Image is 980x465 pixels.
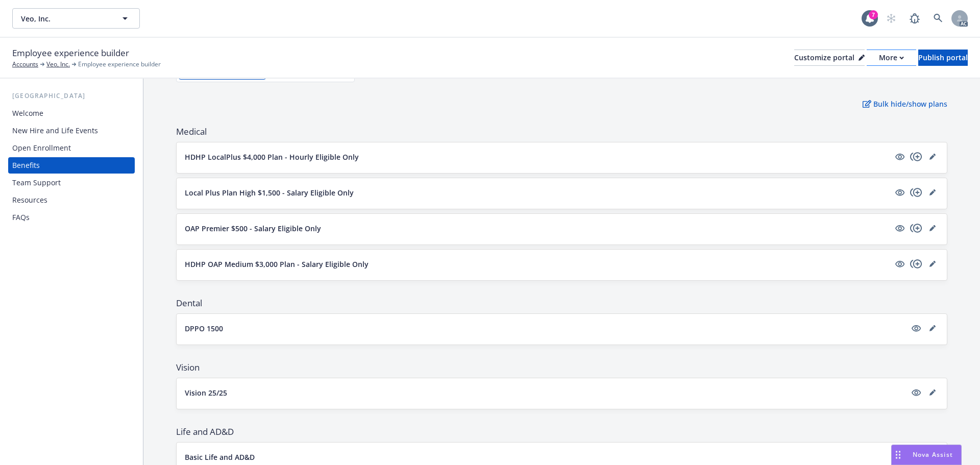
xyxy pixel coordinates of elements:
[46,60,70,69] a: Veo, Inc.
[176,361,947,374] span: Vision
[867,50,916,66] button: More
[863,99,947,109] p: Bulk hide/show plans
[12,123,98,139] div: New Hire and Life Events
[928,8,948,29] a: Search
[910,258,922,270] a: copyPlus
[910,222,922,234] a: copyPlus
[12,192,47,208] div: Resources
[185,152,890,162] button: HDHP LocalPlus $4,000 Plan - Hourly Eligible Only
[21,13,109,24] span: Veo, Inc.
[12,140,71,156] div: Open Enrollment
[185,223,321,234] p: OAP Premier $500 - Salary Eligible Only
[894,151,906,163] a: visible
[12,157,40,174] div: Benefits
[894,258,906,270] a: visible
[176,297,947,309] span: Dental
[185,452,255,462] p: Basic Life and AD&D
[910,151,922,163] a: copyPlus
[8,123,135,139] a: New Hire and Life Events
[12,209,30,226] div: FAQs
[869,10,878,19] div: 7
[185,259,369,270] p: HDHP OAP Medium $3,000 Plan - Salary Eligible Only
[891,445,962,465] button: Nova Assist
[926,386,939,399] a: editPencil
[185,259,890,270] button: HDHP OAP Medium $3,000 Plan - Salary Eligible Only
[894,186,906,199] a: visible
[185,323,223,334] p: DPPO 1500
[881,8,901,29] a: Start snowing
[926,222,939,234] a: editPencil
[904,8,925,29] a: Report a Bug
[918,50,968,66] button: Publish portal
[8,175,135,191] a: Team Support
[185,387,227,398] p: Vision 25/25
[78,60,161,69] span: Employee experience builder
[794,50,865,66] button: Customize portal
[185,152,359,162] p: HDHP LocalPlus $4,000 Plan - Hourly Eligible Only
[913,450,953,459] span: Nova Assist
[185,387,906,398] button: Vision 25/25
[12,105,43,121] div: Welcome
[879,50,904,65] div: More
[176,426,947,438] span: Life and AD&D
[892,445,904,464] div: Drag to move
[926,151,939,163] a: editPencil
[12,175,61,191] div: Team Support
[8,157,135,174] a: Benefits
[185,452,890,462] button: Basic Life and AD&D
[185,187,354,198] p: Local Plus Plan High $1,500 - Salary Eligible Only
[910,322,922,334] a: visible
[185,323,906,334] button: DPPO 1500
[185,187,890,198] button: Local Plus Plan High $1,500 - Salary Eligible Only
[926,322,939,334] a: editPencil
[910,186,922,199] a: copyPlus
[12,60,38,69] a: Accounts
[926,258,939,270] a: editPencil
[8,209,135,226] a: FAQs
[894,222,906,234] a: visible
[185,223,890,234] button: OAP Premier $500 - Salary Eligible Only
[8,105,135,121] a: Welcome
[12,46,129,60] span: Employee experience builder
[910,386,922,399] a: visible
[926,186,939,199] a: editPencil
[8,140,135,156] a: Open Enrollment
[12,8,140,29] button: Veo, Inc.
[8,192,135,208] a: Resources
[8,91,135,101] div: [GEOGRAPHIC_DATA]
[176,126,947,138] span: Medical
